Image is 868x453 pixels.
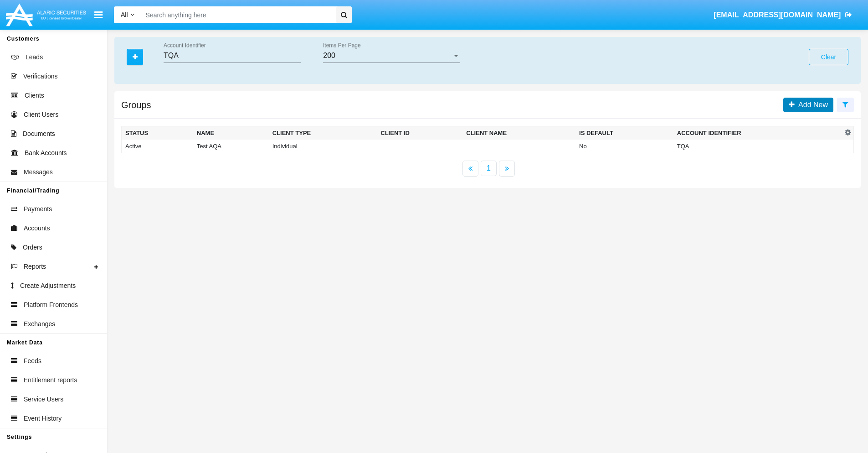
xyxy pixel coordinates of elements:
[121,101,151,109] h5: Groups
[809,49,848,65] button: Clear
[23,129,55,139] span: Documents
[193,126,269,140] th: Name
[25,91,44,100] span: Clients
[575,126,673,140] th: Is Default
[673,140,842,153] td: TQA
[114,10,141,20] a: All
[20,281,76,291] span: Create Adjustments
[673,126,842,140] th: Account Identifier
[25,148,67,158] span: Bank Accounts
[5,1,87,28] img: Logo image
[709,2,857,28] a: [EMAIL_ADDRESS][DOMAIN_NAME]
[783,98,833,112] a: Add New
[714,11,841,19] span: [EMAIL_ADDRESS][DOMAIN_NAME]
[193,140,269,153] td: Test AQA
[26,52,43,62] span: Leads
[24,110,58,120] span: Client Users
[462,126,575,140] th: Client Name
[24,319,55,329] span: Exchanges
[121,11,128,18] span: All
[122,126,193,140] th: Status
[122,140,193,153] td: Active
[23,72,57,81] span: Verifications
[377,126,462,140] th: Client ID
[24,300,78,310] span: Platform Frontends
[24,262,46,271] span: Reports
[269,140,377,153] td: Individual
[323,52,335,59] span: 200
[141,6,333,23] input: Search
[795,101,828,109] span: Add New
[114,161,861,177] nav: paginator
[24,356,41,366] span: Feeds
[24,375,77,385] span: Entitlement reports
[24,224,50,233] span: Accounts
[269,126,377,140] th: Client Type
[24,414,62,423] span: Event History
[23,243,42,252] span: Orders
[24,395,63,404] span: Service Users
[24,167,53,177] span: Messages
[24,204,52,214] span: Payments
[575,140,673,153] td: No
